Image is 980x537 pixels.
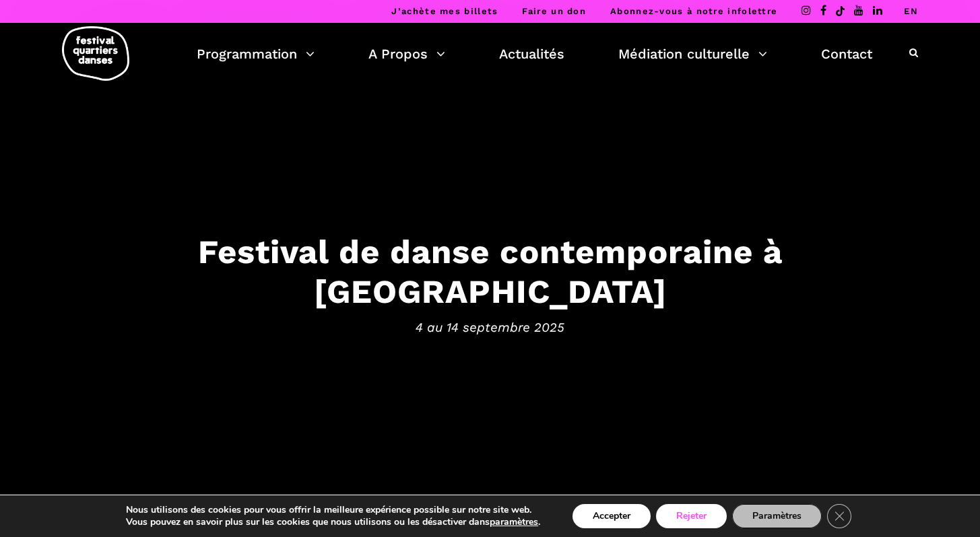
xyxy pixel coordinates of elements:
[827,504,851,528] button: Close GDPR Cookie Banner
[490,516,538,528] button: paramètres
[821,42,872,65] a: Contact
[73,318,908,338] span: 4 au 14 septembre 2025
[368,42,445,65] a: A Propos
[522,6,586,16] a: Faire un don
[732,504,822,528] button: Paramètres
[573,504,651,528] button: Accepter
[391,6,498,16] a: J’achète mes billets
[499,42,564,65] a: Actualités
[73,231,908,311] h3: Festival de danse contemporaine à [GEOGRAPHIC_DATA]
[126,504,540,516] p: Nous utilisons des cookies pour vous offrir la meilleure expérience possible sur notre site web.
[618,42,767,65] a: Médiation culturelle
[904,6,918,16] a: EN
[62,26,129,81] img: logo-fqd-med
[197,42,315,65] a: Programmation
[610,6,777,16] a: Abonnez-vous à notre infolettre
[656,504,727,528] button: Rejeter
[126,516,540,528] p: Vous pouvez en savoir plus sur les cookies que nous utilisons ou les désactiver dans .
